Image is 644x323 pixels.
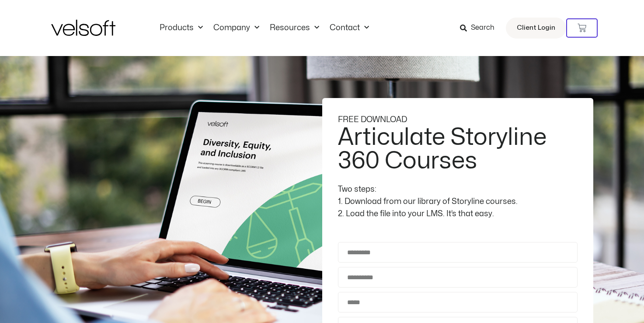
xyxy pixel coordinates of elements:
a: Search [460,21,501,35]
div: FREE DOWNLOAD [338,114,578,126]
img: Velsoft Training Materials [51,20,115,36]
a: CompanyMenu Toggle [208,23,265,33]
div: Two steps: [338,183,578,196]
a: ProductsMenu Toggle [154,23,208,33]
nav: Menu [154,23,374,33]
a: Client Login [506,18,566,39]
div: 2. Load the file into your LMS. It’s that easy. [338,208,578,220]
a: ContactMenu Toggle [324,23,374,33]
h2: Articulate Storyline 360 Courses [338,126,575,173]
span: Client Login [517,22,555,34]
a: ResourcesMenu Toggle [265,23,324,33]
span: Search [471,22,494,34]
div: 1. Download from our library of Storyline courses. [338,196,578,208]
